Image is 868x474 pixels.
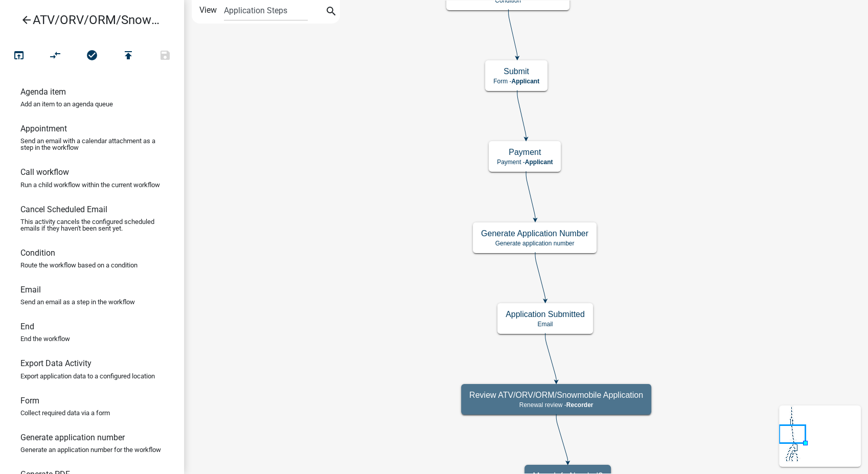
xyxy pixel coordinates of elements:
h5: Review ATV/ORV/ORM/Snowmobile Application [469,390,643,400]
p: Form - [493,78,539,85]
button: Test Workflow [1,45,37,67]
h6: Email [20,285,41,295]
i: open_in_browser [13,49,25,63]
p: Generate application number [481,240,588,247]
h6: Agenda item [20,87,66,97]
p: Route the workflow based on a condition [20,262,138,268]
p: Collect required data via a form [20,410,110,416]
p: Add an item to an agenda queue [20,101,113,107]
button: search [323,4,339,20]
h5: Submit [493,66,539,76]
span: Applicant [511,78,539,85]
p: Renewal review - [469,401,643,409]
i: search [325,5,337,19]
h6: Call workflow [20,167,69,177]
i: compare_arrows [50,49,62,63]
i: check_circle [86,49,98,63]
p: End the workflow [20,335,70,342]
p: Payment - [497,159,553,166]
h6: Condition [20,248,55,258]
p: Send an email as a step in the workflow [20,299,135,305]
span: Applicant [525,159,553,166]
p: Generate an application number for the workflow [20,446,161,453]
h5: Payment [497,147,553,157]
i: publish [122,49,134,63]
h6: Export Data Activity [20,358,92,368]
h6: Form [20,396,39,405]
button: Auto Layout [37,45,74,67]
span: Recorder [566,401,593,409]
p: Export application data to a configured location [20,373,155,379]
h6: Cancel Scheduled Email [20,205,107,214]
p: Run a child workflow within the current workflow [20,182,160,188]
div: Workflow actions [1,45,184,70]
button: No problems [74,45,110,67]
h5: Application Submitted [506,309,585,319]
a: ATV/ORV/ORM/Snowmobile Renewal [8,8,168,32]
button: Save [147,45,184,67]
p: Email [506,321,585,328]
p: This activity cancels the configured scheduled emails if they haven't been sent yet. [20,218,164,232]
i: save [159,49,171,63]
h6: End [20,322,34,331]
h5: Generate Application Number [481,229,588,238]
i: arrow_back [20,14,33,28]
h6: Generate application number [20,433,125,442]
h6: Appointment [20,124,67,133]
p: Send an email with a calendar attachment as a step in the workflow [20,138,164,151]
button: Publish [110,45,147,67]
